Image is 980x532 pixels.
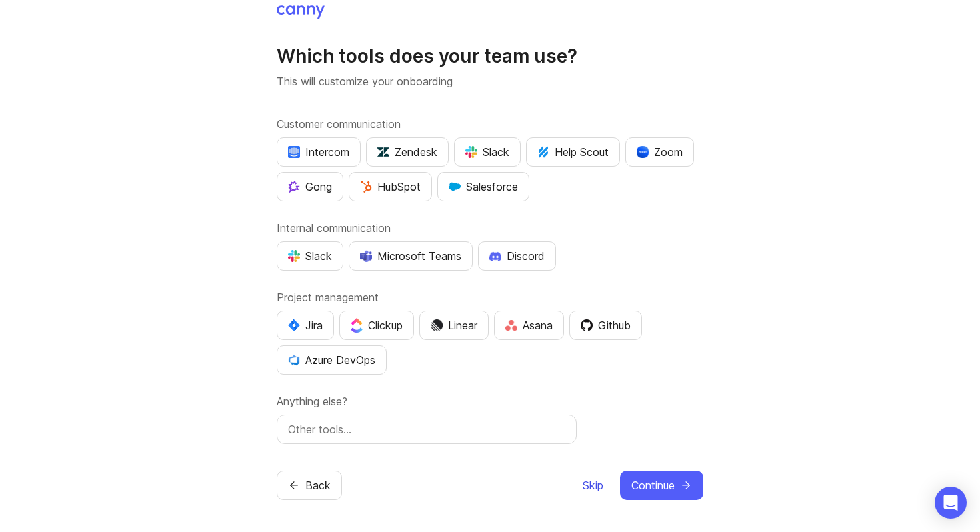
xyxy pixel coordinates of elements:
div: Salesforce [449,179,518,195]
button: Github [569,311,642,340]
button: Asana [494,311,564,340]
button: Jira [277,311,334,340]
div: Clickup [351,317,403,333]
img: j83v6vj1tgY2AAAAABJRU5ErkJggg== [351,318,363,332]
div: Microsoft Teams [360,248,461,264]
img: GKxMRLiRsgdWqxrdBeWfGK5kaZ2alx1WifDSa2kSTsK6wyJURKhUuPoQRYzjholVGzT2A2owx2gHwZoyZHHCYJ8YNOAZj3DSg... [449,181,461,193]
button: Zoom [625,137,694,167]
div: Help Scout [537,144,609,160]
div: Azure DevOps [288,352,375,368]
button: Azure DevOps [277,345,387,375]
button: Salesforce [437,172,529,201]
button: Clickup [339,311,414,340]
div: Linear [431,317,477,333]
h1: Which tools does your team use? [277,44,703,68]
div: Slack [465,144,509,160]
img: WIAAAAASUVORK5CYII= [288,250,300,262]
img: WIAAAAASUVORK5CYII= [465,146,477,158]
div: Asana [505,317,553,333]
img: +iLplPsjzba05dttzK064pds+5E5wZnCVbuGoLvBrYdmEPrXTzGo7zG60bLEREEjvOjaG9Saez5xsOEAbxBwOP6dkea84XY9O... [489,251,501,261]
img: 0D3hMmx1Qy4j6AAAAAElFTkSuQmCC [581,319,593,331]
button: Help Scout [526,137,620,167]
div: Zoom [637,144,683,160]
div: Slack [288,248,332,264]
img: xLHbn3khTPgAAAABJRU5ErkJggg== [637,146,649,158]
button: Gong [277,172,343,201]
div: Github [581,317,631,333]
label: Customer communication [277,116,703,132]
img: G+3M5qq2es1si5SaumCnMN47tP1CvAZneIVX5dcx+oz+ZLhv4kfP9DwAAAABJRU5ErkJggg== [360,181,372,193]
div: Gong [288,179,332,195]
div: Jira [288,317,323,333]
img: qKnp5cUisfhcFQGr1t296B61Fm0WkUVwBZaiVE4uNRmEGBFetJMz8xGrgPHqF1mLDIG816Xx6Jz26AFmkmT0yuOpRCAR7zRpG... [288,181,300,193]
label: Internal communication [277,220,703,236]
button: Intercom [277,137,361,167]
div: Intercom [288,144,349,160]
img: eRR1duPH6fQxdnSV9IruPjCimau6md0HxlPR81SIPROHX1VjYjAN9a41AAAAAElFTkSuQmCC [288,146,300,158]
img: D0GypeOpROL5AAAAAElFTkSuQmCC [360,250,372,261]
img: YKcwp4sHBXAAAAAElFTkSuQmCC [288,354,300,366]
button: Continue [620,471,703,500]
img: Canny Home [277,5,325,19]
p: This will customize your onboarding [277,73,703,89]
button: Skip [582,471,604,500]
span: Back [305,477,331,493]
button: Back [277,471,342,500]
button: Discord [478,241,556,271]
label: Anything else? [277,393,703,409]
button: Microsoft Teams [349,241,473,271]
img: svg+xml;base64,PHN2ZyB4bWxucz0iaHR0cDovL3d3dy53My5vcmcvMjAwMC9zdmciIHZpZXdCb3g9IjAgMCA0MC4zNDMgND... [288,319,300,331]
div: HubSpot [360,179,421,195]
img: UniZRqrCPz6BHUWevMzgDJ1FW4xaGg2egd7Chm8uY0Al1hkDyjqDa8Lkk0kDEdqKkBok+T4wfoD0P0o6UMciQ8AAAAASUVORK... [377,146,389,158]
img: Dm50RERGQWO2Ei1WzHVviWZlaLVriU9uRN6E+tIr91ebaDbMKKPDpFbssSuEG21dcGXkrKsuOVPwCeFJSFAIOxgiKgL2sFHRe... [431,319,443,331]
input: Other tools… [288,421,565,437]
div: Zendesk [377,144,437,160]
div: Discord [489,248,545,264]
img: Rf5nOJ4Qh9Y9HAAAAAElFTkSuQmCC [505,320,517,331]
span: Continue [631,477,675,493]
img: kV1LT1TqjqNHPtRK7+FoaplE1qRq1yqhg056Z8K5Oc6xxgIuf0oNQ9LelJqbcyPisAf0C9LDpX5UIuAAAAAElFTkSuQmCC [537,146,549,158]
div: Open Intercom Messenger [935,487,967,519]
button: Zendesk [366,137,449,167]
label: Project management [277,289,703,305]
span: Skip [583,477,603,493]
button: Linear [419,311,489,340]
button: Slack [277,241,343,271]
button: HubSpot [349,172,432,201]
button: Slack [454,137,521,167]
